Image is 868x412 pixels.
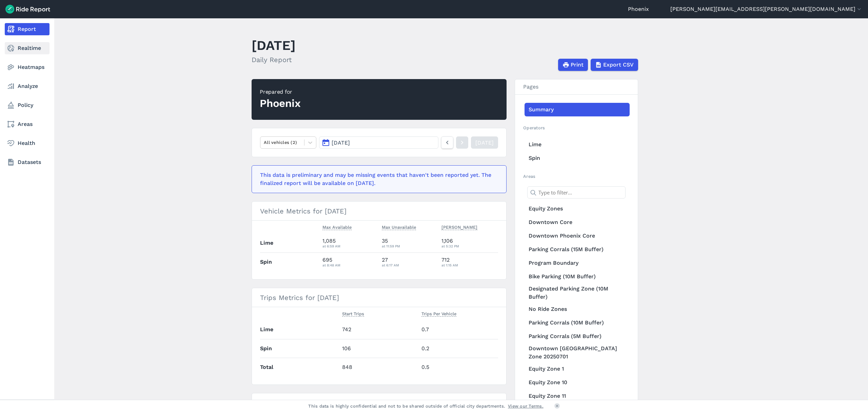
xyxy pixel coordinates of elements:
[382,223,416,230] span: Max Unavailable
[525,389,630,403] a: Equity Zone 11
[5,156,50,168] a: Datasets
[342,310,364,318] button: Start Trips
[525,216,630,229] a: Downtown Core
[419,320,498,339] td: 0.7
[382,223,416,231] button: Max Unavailable
[382,237,436,249] div: 35
[419,358,498,376] td: 0.5
[525,316,630,330] a: Parking Corrals (10M Buffer)
[322,262,377,268] div: at 8:48 AM
[339,358,419,376] td: 848
[523,173,630,180] h2: Areas
[260,88,300,96] div: Prepared for
[322,243,377,249] div: at 6:59 AM
[382,243,436,249] div: at 11:59 PM
[523,125,630,131] h2: Operators
[525,256,630,270] a: Program Boundary
[5,118,50,130] a: Areas
[603,61,634,69] span: Export CSV
[5,80,50,92] a: Analyze
[5,137,50,149] a: Health
[670,5,863,13] button: [PERSON_NAME][EMAIL_ADDRESS][PERSON_NAME][DOMAIN_NAME]
[441,237,498,249] div: 1,106
[339,320,419,339] td: 742
[527,186,626,199] input: Type to filter...
[339,339,419,358] td: 106
[525,202,630,216] a: Equity Zones
[525,283,630,302] a: Designated Parking Zone (10M Buffer)
[441,223,477,231] button: [PERSON_NAME]
[260,171,494,187] div: This data is preliminary and may be missing events that haven't been reported yet. The finalized ...
[5,23,50,35] a: Report
[591,59,638,71] button: Export CSV
[322,237,377,249] div: 1,085
[441,223,477,230] span: [PERSON_NAME]
[319,136,438,149] button: [DATE]
[525,343,630,362] a: Downtown [GEOGRAPHIC_DATA] Zone 20250701
[441,262,498,268] div: at 1:15 AM
[252,202,506,221] h3: Vehicle Metrics for [DATE]
[260,339,339,358] th: Spin
[260,358,339,376] th: Total
[525,302,630,316] a: No Ride Zones
[525,330,630,343] a: Parking Corrals (5M Buffer)
[471,136,498,149] a: [DATE]
[515,79,638,95] h3: Pages
[441,243,498,249] div: at 5:32 PM
[260,234,320,252] th: Lime
[421,310,456,318] button: Trips Per Vehicle
[5,5,50,14] img: Ride Report
[525,376,630,389] a: Equity Zone 10
[332,139,350,146] span: [DATE]
[322,223,352,230] span: Max Available
[525,103,630,116] a: Summary
[525,243,630,256] a: Parking Corrals (15M Buffer)
[525,229,630,243] a: Downtown Phoenix Core
[260,96,300,111] div: Phoenix
[571,61,584,69] span: Print
[5,61,50,73] a: Heatmaps
[322,256,377,268] div: 695
[260,252,320,271] th: Spin
[421,310,456,317] span: Trips Per Vehicle
[419,339,498,358] td: 0.2
[5,99,50,111] a: Policy
[441,256,498,268] div: 712
[382,262,436,268] div: at 6:17 AM
[382,256,436,268] div: 27
[260,320,339,339] th: Lime
[525,138,630,151] a: Lime
[252,55,296,65] h2: Daily Report
[558,59,588,71] button: Print
[628,5,649,13] a: Phoenix
[525,270,630,283] a: Bike Parking (10M Buffer)
[525,362,630,376] a: Equity Zone 1
[525,151,630,165] a: Spin
[252,288,506,307] h3: Trips Metrics for [DATE]
[5,42,50,54] a: Realtime
[342,310,364,317] span: Start Trips
[322,223,352,231] button: Max Available
[252,36,296,55] h1: [DATE]
[508,403,544,409] a: View our Terms.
